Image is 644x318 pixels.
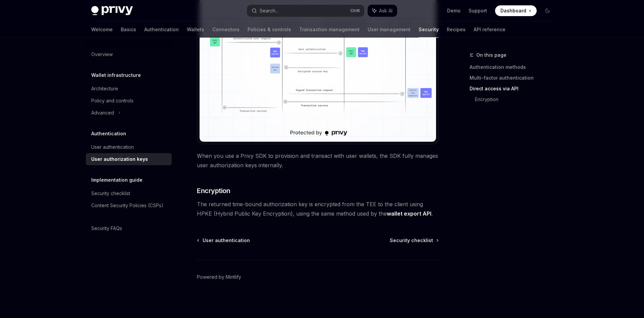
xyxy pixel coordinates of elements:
a: Multi-factor authentication [470,73,558,83]
button: Ask AI [368,5,397,17]
a: Security checklist [390,237,438,244]
a: Authentication methods [470,62,558,73]
div: Overview [91,50,113,58]
h5: Implementation guide [91,176,143,184]
div: Security checklist [91,189,130,197]
a: Content Security Policies (CSPs) [86,199,172,212]
a: Security checklist [86,187,172,199]
div: Search... [260,7,278,15]
a: Overview [86,48,172,60]
span: User authentication [203,237,250,244]
a: Direct access via API [470,83,558,94]
div: User authorization keys [91,155,148,163]
span: The returned time-bound authorization key is encrypted from the TEE to the client using HPKE (Hyb... [197,199,439,218]
a: wallet export API [387,210,431,217]
button: Search...CtrlK [247,5,364,17]
span: Security checklist [390,237,433,244]
a: Welcome [91,21,113,38]
a: Support [469,7,487,14]
div: Security FAQs [91,224,122,232]
a: User authorization keys [86,153,172,165]
span: When you use a Privy SDK to provision and transact with user wallets, the SDK fully manages user ... [197,151,439,170]
img: dark logo [91,6,133,15]
a: Connectors [212,21,239,38]
a: Policy and controls [86,95,172,107]
a: Security FAQs [86,222,172,234]
a: User authentication [198,237,250,244]
a: Authentication [144,21,179,38]
div: Architecture [91,85,118,93]
span: Encryption [197,186,230,195]
a: Encryption [475,94,558,105]
a: Demo [447,7,461,14]
a: Security [419,21,439,38]
h5: Authentication [91,130,126,138]
a: Recipes [447,21,466,38]
div: Advanced [91,109,114,117]
div: Policy and controls [91,97,133,105]
div: Content Security Policies (CSPs) [91,201,163,210]
a: Dashboard [495,5,537,16]
a: Policies & controls [248,21,291,38]
button: Toggle dark mode [542,5,553,16]
a: User management [368,21,411,38]
a: Powered by Mintlify [197,274,241,280]
a: Wallets [187,21,204,38]
a: User authentication [86,141,172,153]
span: On this page [476,51,506,59]
a: Architecture [86,83,172,95]
a: Transaction management [299,21,360,38]
div: User authentication [91,143,134,151]
a: Basics [121,21,136,38]
a: API reference [474,21,505,38]
h5: Wallet infrastructure [91,71,141,79]
span: Ask AI [379,7,392,14]
span: Ctrl K [350,8,360,13]
span: Dashboard [500,7,526,14]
